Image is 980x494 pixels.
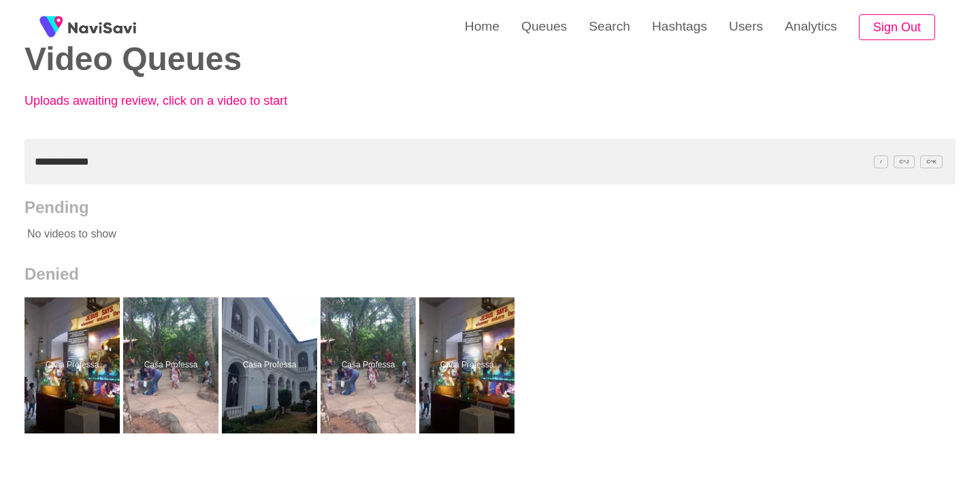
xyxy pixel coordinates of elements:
span: C^J [894,155,915,168]
img: fireSpot [68,20,136,34]
a: Casa ProfessaCasa Professa [123,297,222,433]
h2: Video Queues [24,42,470,78]
p: Uploads awaiting review, click on a video to start [24,94,324,108]
img: fireSpot [34,10,68,44]
span: C^K [920,155,943,168]
h2: Pending [24,198,955,217]
p: No videos to show [24,217,862,251]
a: Casa ProfessaCasa Professa [222,297,321,433]
a: Casa ProfessaCasa Professa [321,297,419,433]
h2: Denied [24,265,955,284]
span: / [874,155,887,168]
a: Casa ProfessaCasa Professa [419,297,518,433]
button: Sign Out [859,14,935,41]
a: Casa ProfessaCasa Professa [24,297,123,433]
